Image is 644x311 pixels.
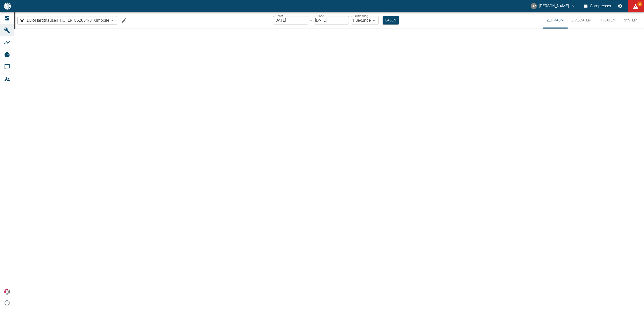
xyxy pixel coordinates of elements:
button: Einstellungen [616,2,625,11]
button: Laden [383,16,399,24]
span: 98 [637,2,642,7]
button: HF-Daten [595,12,619,29]
input: DD.MM.YYYY [314,16,349,24]
button: christoph.palm@neuman-esser.com [530,2,576,11]
label: Start [277,14,283,18]
img: Xplore Logo [4,289,10,295]
div: 1 Sekunde [351,16,379,24]
label: Auflösung [354,14,368,18]
span: DLR-Hardthausen_HOFER_862054/3_XImobile [27,17,109,23]
button: Zeitraum [543,12,568,29]
input: DD.MM.YYYY [273,16,308,24]
button: Compressor [583,2,613,11]
div: CP [531,3,537,9]
a: DLR-Hardthausen_HOFER_862054/3_XImobile [19,17,109,23]
label: Ende [317,14,324,18]
p: – [310,17,312,23]
img: logo [4,3,11,9]
button: System [619,12,642,29]
button: Machine bearbeiten [119,15,129,25]
button: Live-Daten [568,12,595,29]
